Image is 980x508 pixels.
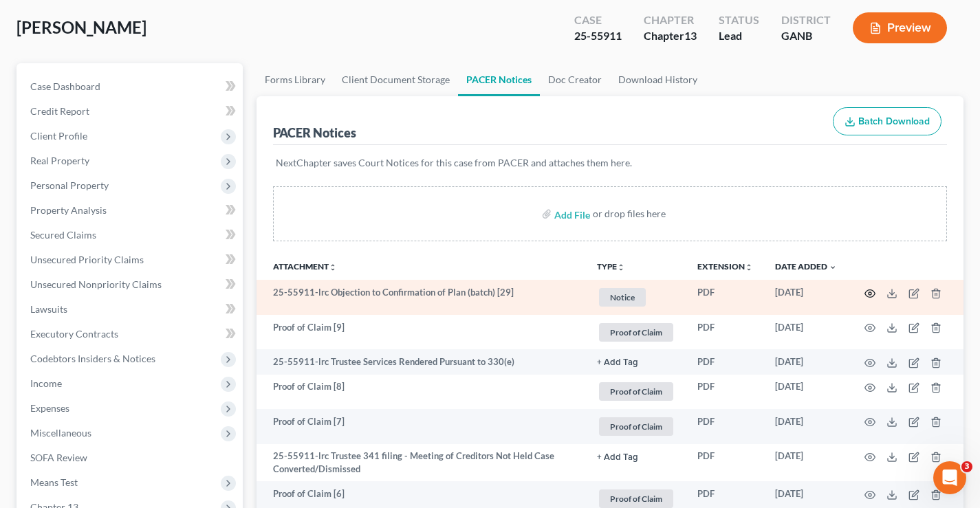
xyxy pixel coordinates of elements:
span: Unsecured Nonpriority Claims [30,278,162,290]
a: Attachmentunfold_more [273,261,337,272]
div: Chapter [644,12,697,28]
i: unfold_more [329,263,337,272]
div: Lead [719,28,759,44]
a: Lawsuits [19,297,243,322]
span: Notice [599,288,646,307]
i: unfold_more [617,263,625,272]
div: 25-55911 [574,28,622,44]
a: Unsecured Nonpriority Claims [19,272,243,297]
div: PACER Notices [273,124,356,141]
span: Lawsuits [30,303,67,315]
div: Chapter [644,28,697,44]
a: Credit Report [19,99,243,124]
td: PDF [686,349,764,374]
td: [DATE] [764,409,848,444]
a: Client Document Storage [334,63,458,96]
a: Proof of Claim [597,380,675,403]
a: Executory Contracts [19,322,243,346]
a: Secured Claims [19,223,243,247]
span: Means Test [30,476,78,488]
a: PACER Notices [458,63,540,96]
td: PDF [686,375,764,410]
button: Preview [853,12,947,43]
div: Status [719,12,759,28]
td: PDF [686,315,764,350]
span: Property Analysis [30,204,107,216]
a: Forms Library [257,63,334,96]
a: + Add Tag [597,355,675,368]
a: Property Analysis [19,198,243,223]
td: Proof of Claim [9] [257,315,586,350]
iframe: Intercom live chat [933,461,966,494]
span: Unsecured Priority Claims [30,254,144,265]
td: [DATE] [764,280,848,315]
span: 3 [961,461,972,472]
a: Extensionunfold_more [697,261,753,272]
span: Personal Property [30,179,109,191]
td: [DATE] [764,315,848,350]
a: + Add Tag [597,450,675,463]
td: PDF [686,409,764,444]
td: PDF [686,280,764,315]
a: Download History [610,63,706,96]
a: Date Added expand_more [775,261,837,272]
span: 13 [684,29,697,42]
span: Case Dashboard [30,80,100,92]
a: Unsecured Priority Claims [19,247,243,272]
td: [DATE] [764,375,848,410]
span: Proof of Claim [599,323,673,342]
td: [DATE] [764,349,848,374]
i: unfold_more [745,263,753,272]
button: + Add Tag [597,453,638,462]
td: 25-55911-lrc Trustee Services Rendered Pursuant to 330(e) [257,349,586,374]
span: Batch Download [858,115,930,127]
span: Executory Contracts [30,328,118,340]
div: GANB [781,28,831,44]
div: or drop files here [593,207,666,221]
td: Proof of Claim [7] [257,409,586,444]
td: [DATE] [764,444,848,482]
a: Notice [597,286,675,309]
span: Secured Claims [30,229,96,241]
span: Codebtors Insiders & Notices [30,353,155,364]
span: [PERSON_NAME] [17,17,146,37]
span: Income [30,377,62,389]
a: Doc Creator [540,63,610,96]
button: Batch Download [833,107,941,136]
span: Client Profile [30,130,87,142]
a: Proof of Claim [597,321,675,344]
span: Miscellaneous [30,427,91,439]
span: Expenses [30,402,69,414]
button: TYPEunfold_more [597,263,625,272]
span: Proof of Claim [599,489,673,508]
td: PDF [686,444,764,482]
span: Credit Report [30,105,89,117]
td: Proof of Claim [8] [257,375,586,410]
a: SOFA Review [19,445,243,470]
div: Case [574,12,622,28]
td: 25-55911-lrc Objection to Confirmation of Plan (batch) [29] [257,280,586,315]
a: Proof of Claim [597,415,675,438]
span: Proof of Claim [599,417,673,436]
button: + Add Tag [597,358,638,367]
div: District [781,12,831,28]
span: Proof of Claim [599,382,673,401]
span: SOFA Review [30,452,87,463]
a: Case Dashboard [19,74,243,99]
span: Real Property [30,155,89,166]
td: 25-55911-lrc Trustee 341 filing - Meeting of Creditors Not Held Case Converted/Dismissed [257,444,586,482]
p: NextChapter saves Court Notices for this case from PACER and attaches them here. [276,156,944,170]
i: expand_more [829,263,837,272]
